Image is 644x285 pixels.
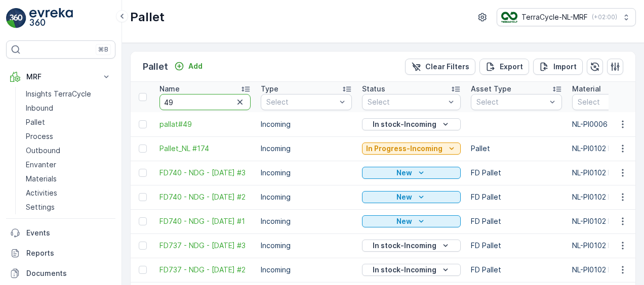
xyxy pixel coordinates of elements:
[266,97,336,107] p: Select
[139,242,147,250] div: Toggle Row Selected
[6,263,115,283] a: Documents
[22,115,115,129] a: Pallet
[261,192,352,202] p: Incoming
[26,268,111,278] p: Documents
[26,174,57,184] p: Materials
[143,60,168,74] p: Pallet
[362,84,385,94] p: Status
[159,265,251,275] a: FD737 - NDG - 04.09.2025 #2
[26,228,111,238] p: Events
[29,8,73,28] img: logo_light-DOdMpM7g.png
[500,62,523,72] p: Export
[261,84,278,94] p: Type
[362,264,461,276] button: In stock-Incoming
[170,60,207,72] button: Add
[159,216,251,226] span: FD740 - NDG - [DATE] #1
[130,9,165,25] p: Pallet
[373,241,436,251] p: In stock-Incoming
[362,215,461,227] button: New
[139,169,147,177] div: Toggle Row Selected
[6,223,115,243] a: Events
[533,59,583,75] button: Import
[261,168,352,178] p: Incoming
[362,118,461,130] button: In stock-Incoming
[261,216,352,226] p: Incoming
[476,97,546,107] p: Select
[26,72,95,82] p: MRF
[6,8,26,28] img: logo
[159,168,251,178] span: FD740 - NDG - [DATE] #3
[139,217,147,225] div: Toggle Row Selected
[159,192,251,202] span: FD740 - NDG - [DATE] #2
[261,119,352,129] p: Incoming
[471,168,562,178] p: FD Pallet
[26,131,53,141] p: Process
[26,146,60,156] p: Outbound
[425,62,469,72] p: Clear Filters
[159,241,251,251] span: FD737 - NDG - [DATE] #3
[501,12,517,23] img: TC_v739CUj.png
[471,241,562,251] p: FD Pallet
[396,192,412,202] p: New
[22,101,115,115] a: Inbound
[139,145,147,153] div: Toggle Row Selected
[159,144,251,154] a: Pallet_NL #174
[139,120,147,128] div: Toggle Row Selected
[261,265,352,275] p: Incoming
[471,84,511,94] p: Asset Type
[159,216,251,226] a: FD740 - NDG - 25.09.2025 #1
[405,59,475,75] button: Clear Filters
[6,243,115,263] a: Reports
[396,216,412,226] p: New
[471,192,562,202] p: FD Pallet
[373,119,436,129] p: In stock-Incoming
[362,191,461,203] button: New
[521,12,588,22] p: TerraCycle-NL-MRF
[22,186,115,200] a: Activities
[159,84,180,94] p: Name
[22,144,115,158] a: Outbound
[479,59,529,75] button: Export
[22,158,115,172] a: Envanter
[159,241,251,251] a: FD737 - NDG - 04.09.2025 #3
[471,144,562,154] p: Pallet
[471,265,562,275] p: FD Pallet
[368,97,445,107] p: Select
[553,62,577,72] p: Import
[261,144,352,154] p: Incoming
[98,45,108,54] p: ⌘B
[362,240,461,252] button: In stock-Incoming
[471,216,562,226] p: FD Pallet
[139,266,147,274] div: Toggle Row Selected
[6,67,115,87] button: MRF
[26,160,56,170] p: Envanter
[22,172,115,186] a: Materials
[139,193,147,201] div: Toggle Row Selected
[159,94,251,110] input: Search
[159,265,251,275] span: FD737 - NDG - [DATE] #2
[159,168,251,178] a: FD740 - NDG - 25.09.2025 #3
[26,103,53,113] p: Inbound
[22,87,115,101] a: Insights TerraCycle
[261,241,352,251] p: Incoming
[26,117,45,127] p: Pallet
[22,200,115,214] a: Settings
[396,168,412,178] p: New
[572,84,601,94] p: Material
[26,248,111,258] p: Reports
[26,89,91,99] p: Insights TerraCycle
[373,265,436,275] p: In stock-Incoming
[188,61,203,71] p: Add
[159,192,251,202] a: FD740 - NDG - 25.09.2025 #2
[497,8,636,26] button: TerraCycle-NL-MRF(+02:00)
[362,167,461,179] button: New
[159,119,251,129] a: pallat#49
[26,202,55,212] p: Settings
[366,144,442,154] p: In Progress-Incoming
[22,129,115,144] a: Process
[592,13,617,21] p: ( +02:00 )
[362,142,461,155] button: In Progress-Incoming
[26,188,57,198] p: Activities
